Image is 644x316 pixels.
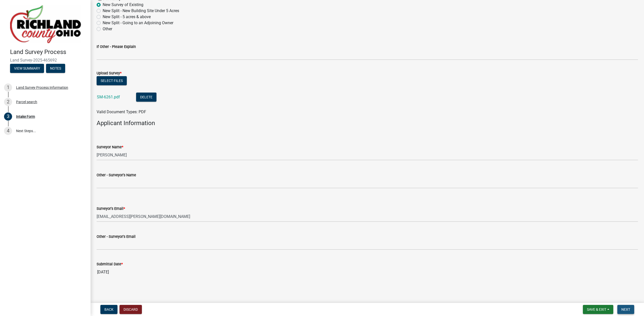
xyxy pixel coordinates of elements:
[4,83,12,92] div: 1
[97,174,136,177] label: Other - Surveyor's Name
[104,307,113,311] span: Back
[16,115,35,118] div: Intake Form
[46,64,65,73] button: Notes
[100,305,117,314] button: Back
[46,67,65,71] wm-modal-confirm: Notes
[97,207,125,211] label: Surveyor's Email
[10,64,44,73] button: View Summary
[10,48,87,56] h4: Land Survey Process
[97,76,127,85] button: Select files
[97,235,136,239] label: Other - Surveyor's Email
[97,72,122,75] label: Upload Survey
[103,14,151,20] label: New Split - 5 acres & above
[136,93,156,102] button: Delete
[10,58,80,63] span: Land Survey-2025-465692
[97,95,120,99] a: SM-6261.pdf
[103,20,173,26] label: New Split - Going to an Adjoining Owner
[97,109,146,114] span: Valid Document Types: PDF
[119,305,142,314] button: Discard
[16,100,37,104] div: Parcel search
[103,2,143,8] label: New Survey of Existing
[583,305,613,314] button: Save & Exit
[4,112,12,121] div: 3
[617,305,634,314] button: Next
[10,5,81,43] img: Richland County, Ohio
[4,98,12,106] div: 2
[97,120,638,127] h4: Applicant Information
[16,86,68,89] div: Land Survey Process Information
[97,146,123,149] label: Surveyor Name
[103,8,179,14] label: New Split - New Building Site Under 5 Acres
[587,307,606,311] span: Save & Exit
[10,67,44,71] wm-modal-confirm: Summary
[136,95,156,100] wm-modal-confirm: Delete Document
[97,263,123,266] label: Submittal Date
[621,307,630,311] span: Next
[97,45,136,49] label: If Other - Please Explain
[103,26,112,32] label: Other
[4,127,12,135] div: 4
